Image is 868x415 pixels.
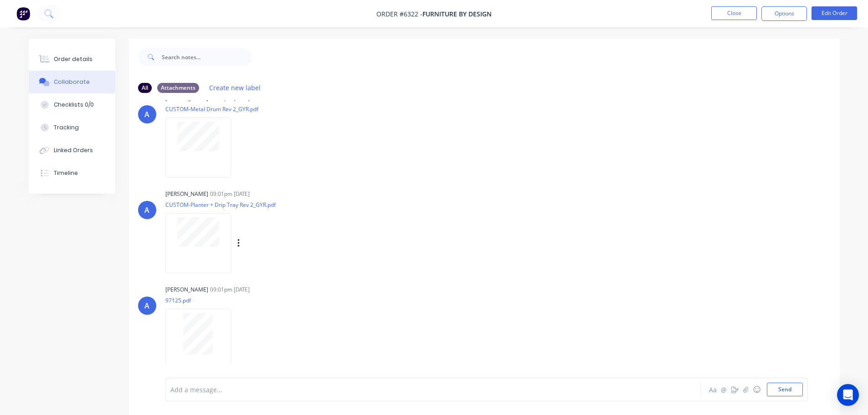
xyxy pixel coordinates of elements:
div: A [144,300,149,311]
div: Timeline [54,169,78,177]
div: Attachments [157,83,199,93]
div: Linked Orders [54,146,93,154]
div: Open Intercom Messenger [837,384,859,406]
div: [PERSON_NAME] [165,190,208,198]
button: Timeline [29,162,115,184]
button: Options [761,6,807,21]
div: A [144,109,149,120]
button: Linked Orders [29,139,115,162]
p: CUSTOM-Planter + Drip Tray Rev 2_GYR.pdf [165,201,333,209]
button: Collaborate [29,71,115,93]
button: Edit Order [812,6,857,20]
p: 97125.pdf [165,297,240,304]
div: All [138,83,152,93]
div: A [144,205,149,215]
button: Order details [29,48,115,71]
span: Furniture By Design [422,10,492,18]
div: 09:01pm [DATE] [210,190,250,198]
div: 09:01pm [DATE] [210,286,250,294]
button: ☺ [751,384,762,395]
p: CUSTOM-Metal Drum Rev 2_GYR.pdf [165,105,258,113]
button: Tracking [29,116,115,139]
button: Checklists 0/0 [29,93,115,116]
button: Send [767,383,803,396]
button: Aa [708,384,719,395]
div: Order details [54,55,92,63]
input: Search notes... [162,48,252,66]
button: Close [711,6,757,20]
button: @ [719,384,729,395]
div: Checklists 0/0 [54,101,94,109]
div: Collaborate [54,78,90,86]
div: [PERSON_NAME] [165,286,208,294]
span: Order #6322 - [376,10,422,18]
div: Tracking [54,123,79,132]
button: Create new label [205,82,266,94]
img: Factory [16,7,30,20]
